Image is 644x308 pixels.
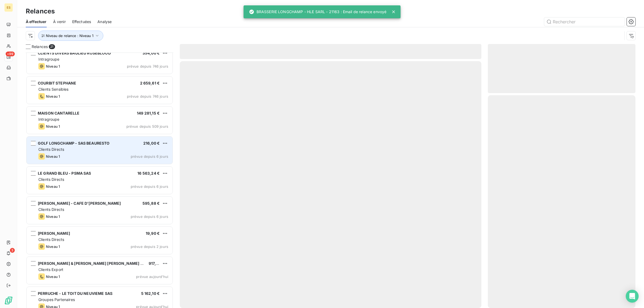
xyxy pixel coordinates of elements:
span: prévue depuis 746 jours [127,94,168,98]
span: [PERSON_NAME] - CAFE D'[PERSON_NAME] [38,201,121,206]
span: 3 [10,248,15,253]
span: 16 563,24 € [137,171,160,175]
span: Groupes Partenaires [38,297,75,302]
span: [PERSON_NAME] & [PERSON_NAME] [PERSON_NAME] TILL FRENCH WEDDINGS [38,261,187,266]
span: +99 [6,52,15,56]
span: Niveau 1 [46,94,60,98]
span: prévue depuis 746 jours [127,64,168,68]
span: prévue depuis 509 jours [126,124,168,129]
span: Clients Sensibles [38,87,69,91]
div: ES [4,3,13,12]
span: 595,88 € [142,201,160,206]
span: Niveau de relance : Niveau 1 [46,34,93,38]
span: Niveau 1 [46,214,60,219]
button: Niveau de relance : Niveau 1 [38,31,103,41]
span: prévue aujourd’hui [136,274,168,279]
span: [PERSON_NAME] [38,231,70,236]
span: LE GRAND BLEU - PSMA SAS [38,171,91,175]
span: GOLF LONGCHAMP - SAS BEAURESTO [38,141,110,145]
span: 216,00 € [143,141,160,145]
span: Effectuées [72,19,91,24]
span: Niveau 1 [46,184,60,189]
span: Analyse [97,19,112,24]
span: Niveau 1 [46,124,60,129]
img: Logo LeanPay [4,296,13,305]
span: 19,90 € [146,231,160,236]
span: Niveau 1 [46,64,60,68]
span: Relances [32,44,48,49]
span: Niveau 1 [46,244,60,249]
span: À venir [53,19,66,24]
span: CLIENTS DIVERS BAULIEU ROSEBLOOD [38,51,111,55]
span: 21 [49,44,55,49]
span: Clients Export [38,267,63,272]
span: Clients Directs [38,237,64,242]
span: Clients Directs [38,207,64,212]
span: Intragroupe [38,57,60,61]
span: 2 659,61 € [140,81,160,85]
span: 354,00 € [142,51,160,55]
span: 149 281,15 € [137,111,160,115]
span: 917,79 € [149,261,164,266]
span: prévue depuis 6 jours [131,184,168,189]
span: Niveau 1 [46,154,60,159]
span: Niveau 1 [46,274,60,279]
span: COURBIT STEPHANE [38,81,76,85]
span: Clients Directs [38,177,64,182]
span: MAISON CANTARELLE [38,111,80,115]
span: PERRUCHE - LE TOIT DU NEUVIEME SAS [38,291,112,296]
h3: Relances [26,6,55,16]
span: prévue depuis 6 jours [131,154,168,159]
div: BRASSERIE LONGCHAMP - HLE SARL - 21163 : Email de relance envoyé [249,7,387,17]
span: 5 162,10 € [141,291,160,296]
div: grid [26,53,173,308]
span: prévue depuis 6 jours [131,214,168,219]
span: prévue depuis 2 jours [131,244,168,249]
span: Clients Directs [38,147,64,152]
span: Intragroupe [38,117,60,122]
input: Rechercher [544,17,625,26]
span: À effectuer [26,19,47,24]
div: Open Intercom Messenger [626,290,639,303]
